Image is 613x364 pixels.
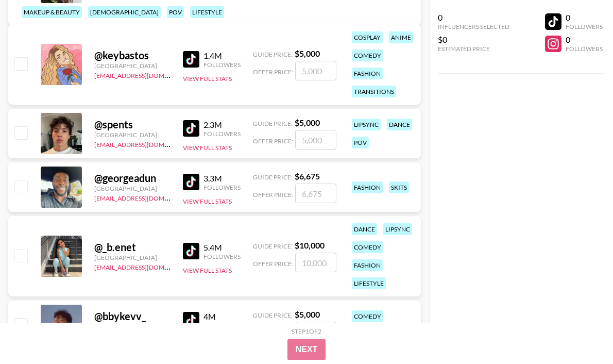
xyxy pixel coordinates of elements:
[295,171,320,181] strong: $ 6,675
[295,240,325,250] strong: $ 10,000
[352,86,396,97] div: transitions
[253,242,293,250] span: Guide Price:
[253,173,293,181] span: Guide Price:
[183,243,199,259] img: TikTok
[94,172,171,185] div: @ georgeadun
[295,118,320,127] strong: $ 5,000
[88,6,161,18] div: [DEMOGRAPHIC_DATA]
[438,35,509,45] div: $0
[566,12,603,23] div: 0
[94,70,198,79] a: [EMAIL_ADDRESS][DOMAIN_NAME]
[295,309,320,319] strong: $ 5,000
[94,254,171,261] div: [GEOGRAPHIC_DATA]
[183,144,232,152] button: View Full Stats
[352,119,381,130] div: lipsync
[352,223,377,235] div: dance
[94,310,171,323] div: @ bbykevv_
[203,51,241,61] div: 1.4M
[203,184,241,191] div: Followers
[203,311,241,322] div: 4M
[94,241,171,254] div: @ _b.enet
[203,61,241,69] div: Followers
[352,310,383,322] div: comedy
[94,192,198,202] a: [EMAIL_ADDRESS][DOMAIN_NAME]
[183,267,232,274] button: View Full Stats
[94,261,198,271] a: [EMAIL_ADDRESS][DOMAIN_NAME]
[94,131,171,139] div: [GEOGRAPHIC_DATA]
[352,137,369,148] div: pov
[203,242,241,253] div: 5.4M
[183,312,199,328] img: TikTok
[203,322,241,329] div: Followers
[94,49,171,62] div: @ keybastos
[94,118,171,131] div: @ spents
[566,35,603,45] div: 0
[438,45,509,53] div: Estimated Price
[253,137,293,145] span: Offer Price:
[352,277,386,289] div: lifestyle
[352,68,383,79] div: fashion
[352,259,383,271] div: fashion
[203,120,241,130] div: 2.3M
[203,173,241,184] div: 3.3M
[253,260,293,268] span: Offer Price:
[94,185,171,192] div: [GEOGRAPHIC_DATA]
[183,120,199,137] img: TikTok
[352,241,383,253] div: comedy
[253,120,293,127] span: Guide Price:
[566,45,603,53] div: Followers
[383,223,412,235] div: lipsync
[203,253,241,260] div: Followers
[253,51,293,58] span: Guide Price:
[295,61,336,80] input: 5,000
[292,327,321,335] div: Step 1 of 2
[352,181,383,193] div: fashion
[389,181,409,193] div: skits
[94,62,171,70] div: [GEOGRAPHIC_DATA]
[190,6,224,18] div: lifestyle
[287,339,326,360] button: Next
[295,130,336,150] input: 5,000
[183,75,232,82] button: View Full Stats
[203,130,241,138] div: Followers
[295,184,336,203] input: 6,675
[352,49,383,61] div: comedy
[295,322,336,341] input: 5,000
[352,31,383,43] div: cosplay
[295,253,336,272] input: 10,000
[387,119,412,130] div: dance
[167,6,184,18] div: pov
[183,197,232,205] button: View Full Stats
[438,23,509,30] div: Influencers Selected
[94,139,198,148] a: [EMAIL_ADDRESS][DOMAIN_NAME]
[22,6,82,18] div: makeup & beauty
[183,51,199,68] img: TikTok
[295,48,320,58] strong: $ 5,000
[566,23,603,30] div: Followers
[253,311,293,319] span: Guide Price:
[183,174,199,190] img: TikTok
[253,191,293,198] span: Offer Price:
[253,68,293,76] span: Offer Price:
[561,312,601,352] iframe: Drift Widget Chat Controller
[389,31,413,43] div: anime
[438,12,509,23] div: 0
